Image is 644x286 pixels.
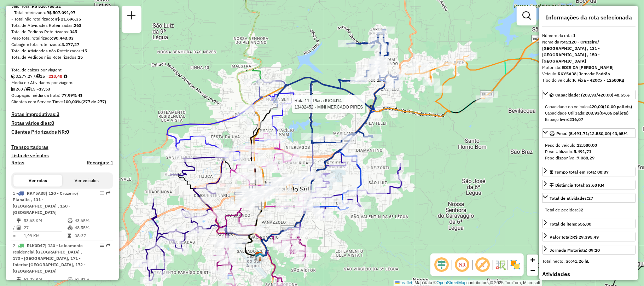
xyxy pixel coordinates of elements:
span: 1 - [13,191,79,215]
td: 08:37 [74,232,110,239]
i: Tempo total em rota [68,234,71,238]
img: Exibir/Ocultar setores [510,259,521,270]
div: Total de itens: [550,221,591,227]
strong: RKY5A38 [558,71,576,76]
img: Fluxo de ruas [495,259,506,270]
strong: 120 - Cruzeiro/ [GEOGRAPHIC_DATA] , 131 - [GEOGRAPHIC_DATA] , 150 - [GEOGRAPHIC_DATA] [542,39,600,64]
div: Cubagem total roteirizado: [11,41,113,48]
strong: 3 [57,111,59,117]
div: Capacidade Utilizada: [545,110,633,116]
strong: 0 [66,129,69,135]
a: OpenStreetMap [437,280,467,285]
a: Total de atividades:27 [542,193,636,203]
button: Ver rotas [13,175,62,187]
span: Peso do veículo: [545,142,597,148]
div: Espaço livre: [545,116,633,123]
td: 53,81% [74,276,110,283]
div: Capacidade: (203,93/420,00) 48,55% [542,101,636,126]
img: ZUMPY [254,251,263,260]
div: Atividade não roteirizada - SANTO ANDRE MELLO [161,150,179,157]
img: CDD Caxias [255,252,264,261]
h4: Rotas improdutivas: [11,111,113,117]
a: Zoom out [527,265,538,276]
div: Distância Total: [550,182,604,188]
a: Zoom in [527,255,538,265]
strong: 218,48 [48,74,62,79]
strong: 77,99% [62,93,77,98]
div: Peso total roteirizado: [11,35,113,41]
div: - Total não roteirizado: [11,16,113,22]
div: Total de Pedidos Roteirizados: [11,29,113,35]
a: Exibir filtros [520,8,534,23]
div: Jornada Motorista: 09:20 [550,247,600,253]
button: Ver veículos [62,175,111,187]
i: % de utilização da cubagem [68,226,73,230]
span: + [530,255,535,264]
strong: 12.580,00 [577,142,597,148]
strong: 3.277,27 [62,42,79,47]
span: Total de atividades: [550,195,593,201]
strong: 27 [588,195,593,201]
div: Peso: (5.491,71/12.580,00) 43,65% [542,139,636,164]
div: Motorista: [542,64,636,71]
h4: Transportadoras [11,144,113,150]
span: Capacidade: (203,93/420,00) 48,55% [555,92,630,98]
strong: 203,93 [586,110,599,116]
div: Total de caixas por viagem: [11,67,113,73]
strong: 15 [78,54,83,60]
strong: 15 [82,48,87,53]
h4: Clientes Priorizados NR: [11,129,113,135]
span: RLK0D47 [27,243,45,248]
strong: Padrão [596,71,610,76]
div: Total hectolitro: [542,258,636,264]
i: Total de rotas [26,87,30,91]
span: | [413,280,414,285]
div: Valor total: [550,234,599,240]
div: Total de pedidos: [545,207,633,213]
h4: Informações da rota selecionada [542,14,636,21]
i: Total de rotas [35,74,40,78]
td: 1,99 KM [23,232,67,239]
strong: R$ 528.788,32 [32,4,61,9]
span: − [530,266,535,275]
span: Ocupação média da frota: [11,93,60,98]
em: Opções [100,191,104,195]
div: Total de Atividades Roteirizadas: [11,22,113,29]
em: Rota exportada [106,243,110,247]
strong: 90.443,03 [53,35,74,41]
a: Total de itens:556,00 [542,219,636,228]
h4: Recargas: 1 [87,160,113,166]
strong: 0 [51,120,54,126]
i: Distância Total [17,277,21,281]
div: Veículo: [542,71,636,77]
i: % de utilização do peso [68,277,73,281]
span: | 130 - Loteamento residencial [GEOGRAPHIC_DATA] , 170 - [GEOGRAPHIC_DATA], 171 - Interior [GEOGR... [13,243,86,274]
strong: (04,86 pallets) [599,110,628,116]
strong: (277 de 277) [81,99,106,104]
a: Rotas [11,160,24,166]
i: % de utilização do peso [68,218,73,223]
a: Jornada Motorista: 09:20 [542,245,636,255]
img: CDD Caxias [255,252,265,261]
strong: 556,00 [578,221,591,227]
a: Leaflet [395,280,412,285]
i: Meta Caixas/viagem: 223,23 Diferença: -4,75 [64,74,67,78]
div: 3.277,27 / 15 = [11,73,113,80]
i: Distância Total [17,218,21,223]
div: Nome da rota: [542,39,636,64]
h4: Lista de veículos [11,153,113,159]
em: Opções [100,243,104,247]
i: Total de Atividades [17,226,21,230]
strong: 32 [578,207,583,212]
span: Exibir rótulo [474,256,491,273]
strong: 7.088,29 [577,155,594,160]
a: Capacidade: (203,93/420,00) 48,55% [542,90,636,99]
div: Tipo do veículo: [542,77,636,83]
strong: EDIR DA [PERSON_NAME] [562,65,614,70]
div: Total de Atividades não Roteirizadas: [11,48,113,54]
span: 53,68 KM [586,182,604,188]
strong: 420,00 [589,104,603,109]
strong: R$ 507.091,97 [46,10,75,15]
div: - Total roteirizado: [11,10,113,16]
div: Peso disponível: [545,155,633,161]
